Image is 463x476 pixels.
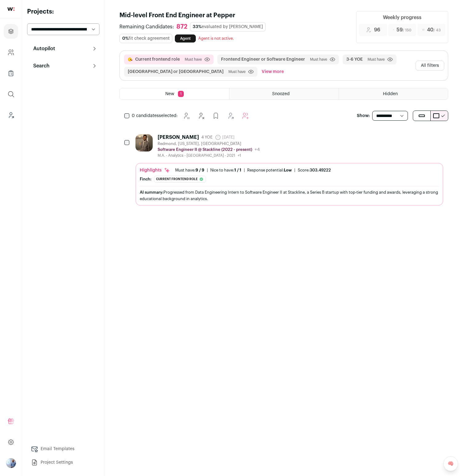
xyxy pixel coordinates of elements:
[175,34,196,42] a: Agent
[383,92,398,96] span: Hidden
[247,168,292,173] div: Response potential:
[339,88,448,99] a: Hidden
[6,458,16,468] button: Open dropdown
[272,92,290,96] span: Snoozed
[210,110,222,122] button: Add to Prospects
[4,45,18,60] a: Company and ATS Settings
[210,168,241,173] div: Nice to have:
[403,28,411,32] span: / 150
[298,168,331,173] li: Score:
[178,91,184,97] span: 1
[201,135,212,140] span: 4 YOE
[30,45,55,52] p: Autopilot
[154,176,206,183] div: Current frontend role
[27,443,99,455] a: Email Templates
[374,26,380,34] span: 96
[357,113,370,119] p: Show:
[215,134,235,140] span: [DATE]
[229,88,338,99] a: Snoozed
[427,26,441,34] span: 40
[310,168,331,172] span: 303.49222
[4,66,18,81] a: Company Lists
[255,147,260,152] span: +4
[135,134,443,206] a: [PERSON_NAME] 4 YOE [DATE] Redmond, [US_STATE], [GEOGRAPHIC_DATA] Software Engineer II @ Stacklin...
[140,190,163,194] span: AI summary:
[176,23,187,31] div: 872
[175,168,331,173] ul: | | |
[27,456,99,469] a: Project Settings
[284,168,292,172] span: Low
[228,69,246,74] span: Must have
[122,36,129,41] span: 0%
[221,56,305,63] button: Frontend Engineer or Software Engineer
[234,168,241,172] span: 1 / 1
[30,62,50,70] p: Search
[193,25,202,29] span: 33%
[27,7,99,16] h2: Projects:
[27,42,99,55] button: Autopilot
[198,36,234,40] span: Agent is not active.
[443,456,458,471] a: 🧠
[383,14,421,21] div: Weekly progress
[180,110,192,122] button: Snooze
[310,57,327,62] span: Must have
[239,110,252,122] button: Add to Autopilot
[260,67,285,77] button: View more
[190,22,266,31] div: evaluated by [PERSON_NAME]
[433,28,441,32] span: / 43
[397,26,411,34] span: 59
[195,168,204,172] span: 9 / 9
[135,56,180,63] button: Current frontend role
[4,24,18,39] a: Projects
[224,110,237,122] button: Add to Shortlist
[346,56,363,63] button: 3-6 YOE
[132,114,159,118] span: 0 candidates
[119,34,172,43] div: fit check agreement
[6,458,16,468] img: 97332-medium_jpg
[140,189,439,202] div: Progressed from Data Engineering Intern to Software Engineer II at Stackline, a Series B startup ...
[175,168,204,173] div: Must have:
[140,167,170,173] div: Highlights
[165,92,174,96] span: New
[158,153,260,158] div: M.A. - Analytics - [GEOGRAPHIC_DATA] - 2021
[416,61,444,71] button: All filters
[368,57,385,62] span: Must have
[195,110,207,122] button: Hide
[27,60,99,72] button: Search
[4,108,18,123] a: Leads (Backoffice)
[132,113,178,119] span: selected:
[185,57,202,62] span: Must have
[140,177,151,182] div: Finch:
[128,69,223,75] button: [GEOGRAPHIC_DATA] or [GEOGRAPHIC_DATA]
[7,7,14,11] img: wellfound-shorthand-0d5821cbd27db2630d0214b213865d53afaa358527fdda9d0ea32b1df1b89c2c.svg
[158,147,252,152] p: Software Engineer II @ Stackline (2022 - present)
[119,23,174,30] span: Remaining Candidates:
[238,154,241,157] span: +1
[135,134,153,151] img: 16e590abd7ef5243d5bb6c6a33c20eda4bc5a5a439c223db6e101b948c9a1142.jpg
[158,141,260,146] div: Redmond, [US_STATE], [GEOGRAPHIC_DATA]
[158,134,199,140] div: [PERSON_NAME]
[119,11,349,20] h1: Mid-level Front End Engineer at Pepper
